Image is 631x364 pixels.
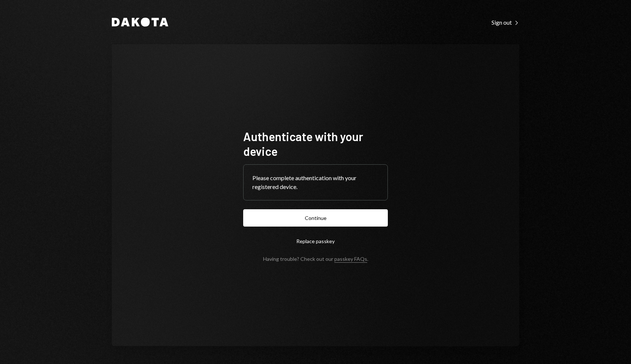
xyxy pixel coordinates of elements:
[243,209,388,227] button: Continue
[243,232,388,250] button: Replace passkey
[492,18,519,26] a: Sign out
[243,129,388,158] h1: Authenticate with your device
[492,19,519,26] div: Sign out
[252,174,379,191] div: Please complete authentication with your registered device.
[263,256,368,262] div: Having trouble? Check out our .
[334,256,367,263] a: passkey FAQs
